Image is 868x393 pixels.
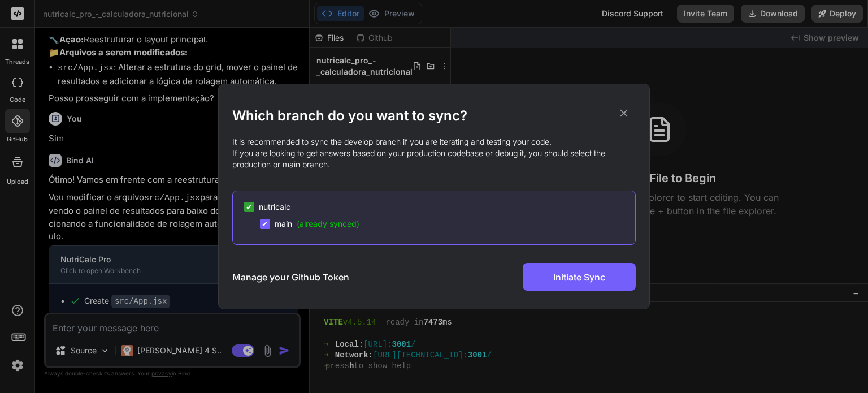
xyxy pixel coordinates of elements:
span: Initiate Sync [553,270,605,284]
span: nutricalc [259,201,290,213]
span: ✔ [262,218,268,230]
span: ✔ [246,201,253,213]
h3: Manage your Github Token [232,270,349,284]
button: Initiate Sync [523,263,636,291]
span: (already synced) [297,219,359,228]
h2: Which branch do you want to sync? [232,107,636,125]
p: It is recommended to sync the develop branch if you are iterating and testing your code. If you a... [232,136,636,170]
span: main [275,218,359,230]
